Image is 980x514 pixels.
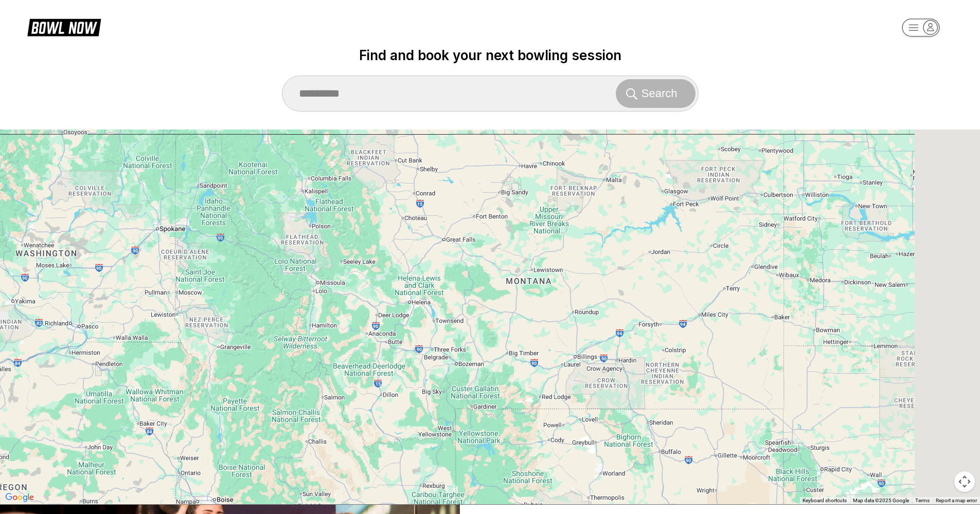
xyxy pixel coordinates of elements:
span: Map data ©2025 Google [853,498,909,503]
a: Report a map error [936,498,977,503]
button: Map camera controls [954,471,975,492]
a: Terms [915,498,930,503]
img: Google [3,491,37,504]
button: Keyboard shortcuts [803,497,847,504]
a: Open this area in Google Maps (opens a new window) [3,491,37,504]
